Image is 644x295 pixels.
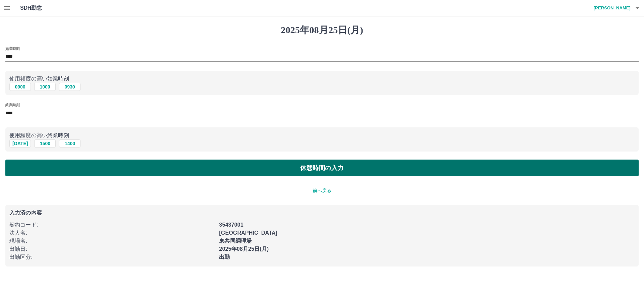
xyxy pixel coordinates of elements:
b: [GEOGRAPHIC_DATA] [219,230,277,236]
label: 終業時刻 [5,103,19,108]
b: 東共同調理場 [219,238,252,244]
label: 始業時刻 [5,46,19,51]
p: 契約コード : [9,221,215,229]
button: 休憩時間の入力 [5,160,639,176]
h1: 2025年08月25日(月) [5,24,639,36]
b: 2025年08月25日(月) [219,246,269,252]
button: 0930 [59,83,80,91]
button: 1500 [34,139,56,147]
p: 出勤区分 : [9,253,215,261]
b: 35437001 [219,222,243,228]
p: 入力済の内容 [9,210,635,216]
p: 使用頻度の高い終業時刻 [9,131,635,139]
button: 1400 [59,139,80,147]
b: 出勤 [219,254,230,260]
button: [DATE] [9,139,31,147]
button: 0900 [9,83,31,91]
button: 1000 [34,83,56,91]
p: 法人名 : [9,229,215,237]
p: 現場名 : [9,237,215,245]
p: 使用頻度の高い始業時刻 [9,75,635,83]
p: 前へ戻る [5,187,639,194]
p: 出勤日 : [9,245,215,253]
